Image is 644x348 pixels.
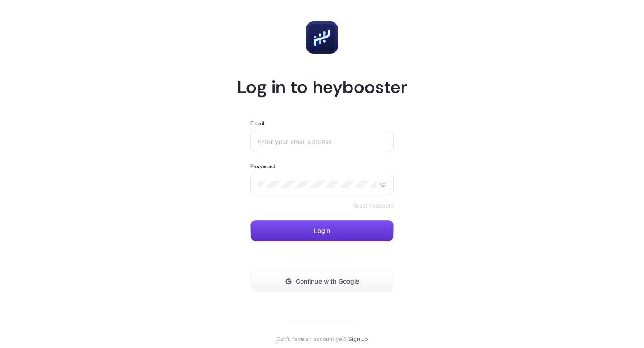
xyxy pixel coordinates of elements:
span: Don't have an account yet? [276,335,347,343]
button: Login [250,220,394,242]
a: Sign up [348,335,368,343]
span: Login [314,227,330,234]
h1: Log in to heybooster [237,75,407,98]
span: Continue with Google [296,278,360,285]
label: Email [250,120,265,127]
a: Reset Password [352,202,394,209]
button: Continue with Google [250,271,394,292]
label: Password [250,163,275,170]
input: Enter your email address [258,138,386,145]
